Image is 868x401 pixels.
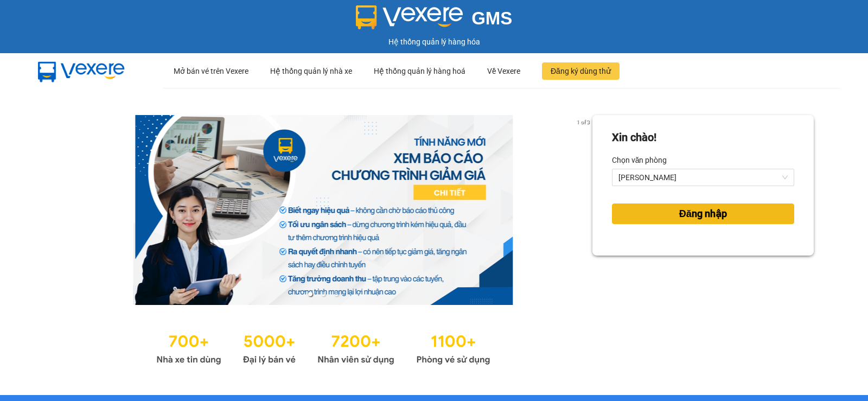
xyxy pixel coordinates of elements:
[551,65,611,77] span: Đăng ký dùng thử
[3,36,865,48] div: Hệ thống quản lý hàng hóa
[156,327,490,368] img: Statistics.png
[54,115,69,305] button: previous slide / item
[573,115,592,129] p: 1 of 3
[542,62,620,80] button: Đăng ký dùng thử
[577,115,592,305] button: next slide / item
[27,53,136,89] img: mbUUG5Q.png
[374,54,465,88] div: Hệ thống quản lý hàng hoá
[308,292,312,296] li: slide item 1
[612,203,794,224] button: Đăng nhập
[679,206,727,221] span: Đăng nhập
[356,16,513,25] a: GMS
[487,54,520,88] div: Về Vexere
[618,169,788,186] span: Phan Rang
[334,292,339,296] li: slide item 3
[174,54,248,88] div: Mở bán vé trên Vexere
[612,151,667,169] label: Chọn văn phòng
[270,54,352,88] div: Hệ thống quản lý nhà xe
[612,129,656,146] div: Xin chào!
[471,8,512,28] span: GMS
[321,292,325,296] li: slide item 2
[356,5,463,29] img: logo 2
